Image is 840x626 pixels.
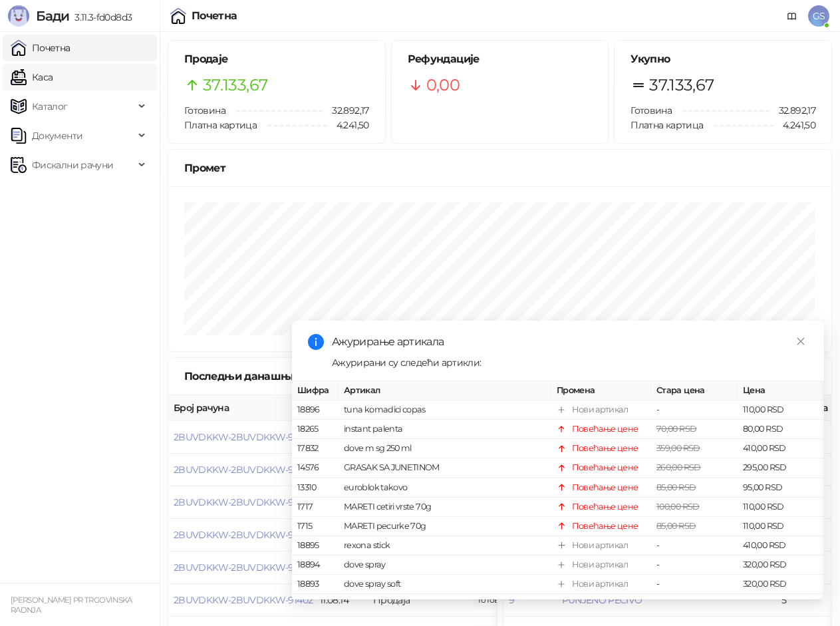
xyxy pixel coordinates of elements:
[292,536,339,555] td: 18895
[339,478,551,497] td: euroblok takovo
[426,73,460,98] span: 0,00
[656,424,696,434] span: 70,00 RSD
[184,119,257,131] span: Платна картица
[11,64,53,90] a: Каса
[292,517,339,536] td: 1715
[572,403,628,416] div: Нови артикал
[572,480,638,494] div: Повећање цене
[292,381,339,400] th: Шифра
[32,122,82,149] span: Документи
[808,5,829,27] span: GS
[292,575,339,594] td: 18893
[11,595,132,615] small: [PERSON_NAME] PR TRGOVINSKA RADNJA
[203,73,267,98] span: 37.133,67
[651,555,738,575] td: -
[572,500,638,514] div: Повећање цене
[36,8,69,24] span: Бади
[408,51,593,67] h5: Рефундације
[770,103,815,118] span: 32.892,17
[339,517,551,536] td: MARETI pecurke 70g
[32,152,113,178] span: Фискални рачуни
[184,160,815,176] div: Промет
[572,597,628,610] div: Нови артикал
[793,334,808,349] a: Close
[292,439,339,458] td: 17832
[339,555,551,575] td: dove spray
[781,5,803,27] a: Документација
[656,482,696,492] span: 85,00 RSD
[339,536,551,555] td: rexona stick
[168,395,315,421] th: Број рачуна
[174,496,313,508] button: 2BUVDKKW-2BUVDKKW-91405
[630,119,703,131] span: Платна картица
[292,478,339,497] td: 13310
[184,51,369,67] h5: Продаје
[184,368,360,385] div: Последњи данашњи рачуни
[656,462,701,472] span: 260,00 RSD
[651,400,738,420] td: -
[339,381,551,400] th: Артикал
[339,458,551,478] td: GRASAK SA JUNETINOM
[32,93,68,120] span: Каталог
[738,381,824,400] th: Цена
[738,555,824,575] td: 320,00 RSD
[339,498,551,517] td: MARETI cetiri vrste 70g
[174,431,313,443] button: 2BUVDKKW-2BUVDKKW-91407
[572,461,638,474] div: Повећање цене
[796,337,805,346] span: close
[292,458,339,478] td: 14576
[738,517,824,536] td: 110,00 RSD
[738,536,824,555] td: 410,00 RSD
[174,529,313,541] button: 2BUVDKKW-2BUVDKKW-91404
[69,11,132,23] span: 3.11.3-fd0d8d3
[738,439,824,458] td: 410,00 RSD
[656,521,696,531] span: 85,00 RSD
[572,520,638,533] div: Повећање цене
[630,104,672,116] span: Готовина
[339,439,551,458] td: dove m sg 250 ml
[192,11,237,21] div: Почетна
[651,381,738,400] th: Стара цена
[651,536,738,555] td: -
[630,51,815,67] h5: Укупно
[339,575,551,594] td: dove spray soft
[738,420,824,439] td: 80,00 RSD
[174,561,313,573] span: 2BUVDKKW-2BUVDKKW-91403
[738,400,824,420] td: 110,00 RSD
[651,594,738,613] td: -
[738,478,824,497] td: 95,00 RSD
[656,502,700,512] span: 100,00 RSD
[8,5,29,27] img: Logo
[174,594,313,606] button: 2BUVDKKW-2BUVDKKW-91402
[651,575,738,594] td: -
[292,420,339,439] td: 18265
[292,498,339,517] td: 1717
[323,103,368,118] span: 32.892,17
[332,355,808,370] div: Ажурирани су следећи артикли:
[738,458,824,478] td: 295,00 RSD
[327,118,369,132] span: 4.241,50
[738,594,824,613] td: 420,00 RSD
[292,594,339,613] td: 18892
[572,539,628,552] div: Нови артикал
[339,420,551,439] td: instant palenta
[184,104,225,116] span: Готовина
[332,334,808,350] div: Ажурирање артикала
[11,35,70,61] a: Почетна
[572,422,638,436] div: Повећање цене
[656,443,700,453] span: 359,00 RSD
[572,442,638,455] div: Повећање цене
[308,334,324,350] span: info-circle
[339,400,551,420] td: tuna komadici copas
[738,498,824,517] td: 110,00 RSD
[339,594,551,613] td: domestos pena citr
[174,464,313,476] button: 2BUVDKKW-2BUVDKKW-91406
[572,558,628,571] div: Нови артикал
[292,400,339,420] td: 18896
[572,577,628,591] div: Нови артикал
